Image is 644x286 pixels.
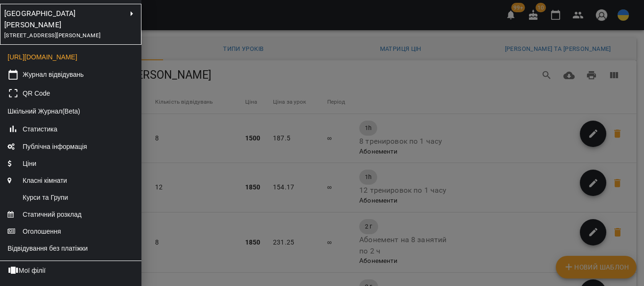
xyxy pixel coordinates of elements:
span: Класні кімнати [8,176,67,185]
span: Оголошення [8,227,61,236]
span: Журнал відвідувань [23,70,84,79]
span: Курси та Групи [8,193,68,202]
span: Статичний розклад [8,210,82,219]
p: [GEOGRAPHIC_DATA][PERSON_NAME] [4,8,105,30]
span: Публічна інформація [8,142,87,151]
span: QR Code [23,89,50,98]
span: [STREET_ADDRESS][PERSON_NAME] [4,32,100,39]
a: [URL][DOMAIN_NAME] [8,53,77,61]
span: Шкільний Журнал(Beta) [8,106,80,116]
span: Відвідування без платіжки [8,244,88,253]
span: Статистика [23,124,58,134]
span: Ціни [8,159,36,168]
